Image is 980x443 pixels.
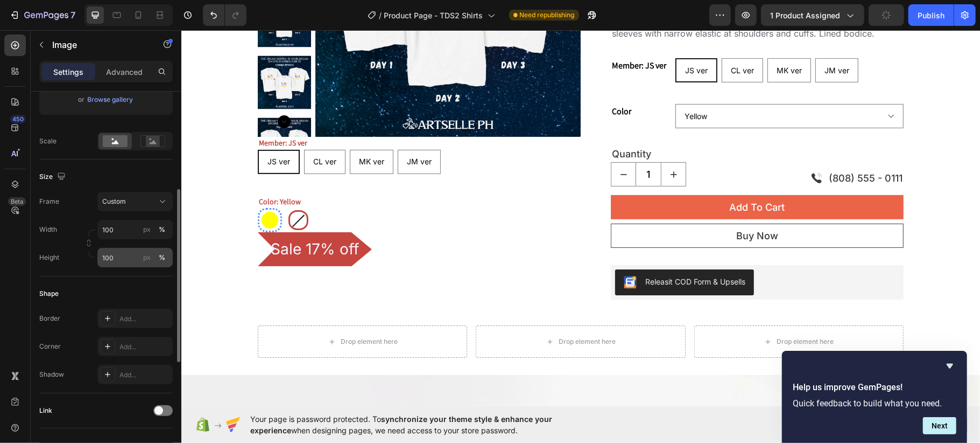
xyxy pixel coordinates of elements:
[250,414,552,435] span: synchronize your theme style & enhance your experience
[629,142,642,154] img: Alt Image
[119,370,170,380] div: Add...
[793,381,956,394] h2: Help us improve GemPages!
[39,406,52,416] div: Link
[143,225,151,234] div: px
[923,417,956,434] button: Next question
[119,314,170,324] div: Add...
[442,246,455,259] img: CKKYs5695_ICEAE=.webp
[520,10,575,20] span: Need republishing
[647,141,721,155] p: (808) 555 - 0111
[908,4,954,26] button: Publish
[143,253,151,262] div: px
[504,36,526,45] span: JS ver
[480,133,504,156] button: increment
[250,413,594,436] span: Your page is password protected. To when designing pages, we need access to your store password.
[384,10,483,21] span: Product Page - TDS2 Shirts
[97,192,173,211] button: Custom
[39,225,57,234] label: Width
[102,197,126,206] span: Custom
[97,220,173,239] input: px%
[52,38,144,51] p: Image
[39,253,59,262] label: Height
[39,289,59,299] div: Shape
[430,133,454,156] button: decrement
[39,170,68,184] div: Size
[429,115,567,132] div: Quantity
[377,307,434,316] div: Drop element here
[429,28,494,43] legend: Member: JS ver
[918,10,944,21] div: Publish
[39,370,64,379] div: Shadow
[4,4,80,26] button: 7
[643,36,668,45] span: JM ver
[119,342,170,352] div: Add...
[761,4,864,26] button: 1 product assigned
[159,307,216,316] div: Drop element here
[464,246,564,257] div: Releasit COD Form & Upsells
[39,314,60,323] div: Border
[770,10,840,21] span: 1 product assigned
[79,93,85,106] span: or
[943,359,956,372] button: Hide survey
[595,36,621,45] span: MK ver
[429,193,722,218] button: Buy Now
[76,202,191,236] pre: Sale 17% off
[70,9,75,22] p: 7
[97,248,173,267] input: px%
[555,198,597,213] div: Buy Now
[140,251,153,264] button: %
[39,342,61,351] div: Corner
[595,307,652,316] div: Drop element here
[39,197,59,206] label: Frame
[793,398,956,409] p: Quick feedback to build what you need.
[379,10,382,21] span: /
[10,115,26,123] div: 450
[156,223,168,236] button: px
[429,74,494,89] legend: Color
[88,95,133,105] div: Browse gallery
[548,170,604,184] div: Add To Cart
[39,136,57,146] div: Scale
[181,30,980,406] iframe: Design area
[53,66,83,78] p: Settings
[76,165,121,178] legend: Color: Yellow
[225,127,250,136] span: JM ver
[429,165,722,189] button: Add To Cart
[203,4,246,26] div: Undo/Redo
[8,197,26,206] div: Beta
[87,94,134,105] button: Browse gallery
[106,66,143,78] p: Advanced
[159,225,165,234] div: %
[140,223,153,236] button: %
[793,359,956,434] div: Help us improve GemPages!
[549,36,573,45] span: CL ver
[159,253,165,262] div: %
[454,133,480,156] input: quantity
[156,251,168,264] button: px
[434,239,573,265] button: Releasit COD Form & Upsells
